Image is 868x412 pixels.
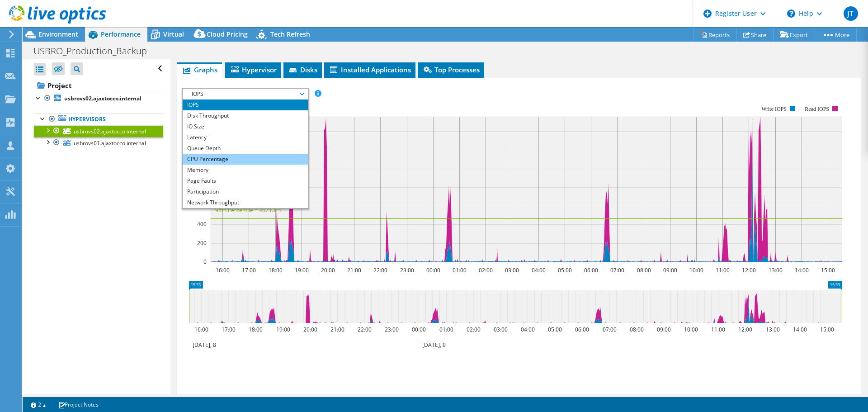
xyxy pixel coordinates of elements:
span: Cloud Pricing [207,30,248,38]
span: Environment [38,30,78,38]
text: 00:00 [412,326,426,333]
text: 04:00 [532,266,546,274]
text: 17:00 [222,326,236,333]
text: 18:00 [249,326,263,333]
text: 08:00 [637,266,651,274]
text: 11:00 [716,266,730,274]
text: 07:00 [610,266,624,274]
a: More [815,28,857,42]
span: Disks [288,65,317,74]
svg: \n [787,9,795,18]
text: 21:00 [347,266,361,274]
text: 12:00 [738,326,752,333]
li: Network Throughput [183,197,308,208]
text: 200 [197,239,207,247]
span: Graphs [182,65,217,74]
a: Project Notes [52,399,105,410]
text: 15:00 [820,326,834,333]
text: 01:00 [439,326,453,333]
span: usbrovs01.ajaxtocco.internal [74,139,146,147]
text: 0 [203,258,207,265]
text: 05:00 [548,326,562,333]
text: 07:00 [603,326,617,333]
text: 20:00 [303,326,317,333]
a: Share [736,28,774,42]
span: Top Processes [422,65,480,74]
text: 19:00 [295,266,309,274]
a: usbrovs02.ajaxtocco.internal [34,125,163,137]
text: 19:00 [276,326,290,333]
li: Latency [183,132,308,143]
text: 12:00 [742,266,756,274]
text: 15:00 [821,266,835,274]
text: 22:00 [358,326,372,333]
text: 21:00 [330,326,344,333]
li: Queue Depth [183,143,308,154]
li: Page Faults [183,175,308,186]
text: 13:00 [766,326,780,333]
span: Virtual [163,30,184,38]
text: 10:00 [684,326,698,333]
text: Write IOPS [761,106,787,112]
span: usbrovs02.ajaxtocco.internal [74,128,146,135]
text: 14:00 [793,326,807,333]
span: Hypervisor [230,65,277,74]
text: Read IOPS [805,106,830,112]
text: 22:00 [373,266,387,274]
a: Hypervisors [34,114,163,125]
text: 20:00 [321,266,335,274]
h1: USBRO_Production_Backup [29,46,161,56]
text: 18:00 [269,266,283,274]
text: 14:00 [795,266,809,274]
text: 02:00 [479,266,493,274]
text: 06:00 [575,326,589,333]
text: 17:00 [242,266,256,274]
text: 95th Percentile = 467 IOPS [215,206,282,214]
text: 08:00 [630,326,644,333]
text: 16:00 [216,266,230,274]
text: 01:00 [453,266,467,274]
text: 05:00 [558,266,572,274]
text: 11:00 [711,326,725,333]
a: usbrovs01.ajaxtocco.internal [34,137,163,149]
a: Project [34,78,163,93]
a: Reports [693,28,737,42]
span: Installed Applications [329,65,411,74]
text: 03:00 [505,266,519,274]
li: IOPS [183,99,308,110]
span: Performance [101,30,141,38]
text: 23:00 [400,266,414,274]
span: Tech Refresh [270,30,310,38]
text: 03:00 [494,326,508,333]
li: CPU Percentage [183,154,308,165]
text: 10:00 [689,266,703,274]
text: 13:00 [769,266,783,274]
span: JT [844,6,858,21]
li: Disk Throughput [183,110,308,121]
text: 16:00 [194,326,208,333]
b: usbrovs02.ajaxtocco.internal [64,95,142,102]
span: IOPS [187,89,303,99]
text: 23:00 [385,326,399,333]
text: 09:00 [663,266,677,274]
text: 02:00 [467,326,481,333]
li: Participation [183,186,308,197]
li: Memory [183,165,308,175]
text: 00:00 [426,266,440,274]
a: Export [773,28,815,42]
a: 2 [24,399,52,410]
li: IO Size [183,121,308,132]
text: 04:00 [521,326,535,333]
text: 400 [197,220,207,228]
text: 09:00 [657,326,671,333]
text: 06:00 [584,266,598,274]
a: usbrovs02.ajaxtocco.internal [34,93,163,104]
